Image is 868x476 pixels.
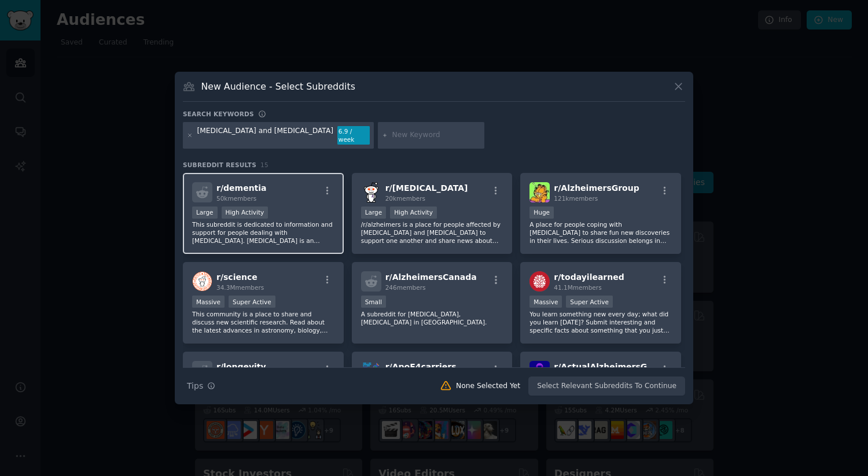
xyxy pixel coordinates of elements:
span: 15 [260,161,269,168]
div: [MEDICAL_DATA] and [MEDICAL_DATA] [197,126,334,145]
span: r/ longevity [216,362,266,371]
img: ActualAlzheimersGroup [529,361,550,381]
span: Tips [187,380,203,392]
span: r/ science [216,272,258,282]
div: Large [192,206,218,219]
div: Super Active [566,296,613,308]
span: r/ dementia [216,183,267,193]
h3: New Audience - Select Subreddits [201,80,355,93]
div: High Activity [390,206,437,219]
div: Massive [529,296,562,308]
div: Large [361,206,387,219]
img: Alzheimers [361,182,381,202]
span: r/ AlzheimersCanada [385,272,477,282]
p: A place for people coping with [MEDICAL_DATA] to share fun new discoveries in their lives. Seriou... [529,220,672,245]
p: /r/alzheimers is a place for people affected by [MEDICAL_DATA] and [MEDICAL_DATA] to support one ... [361,220,503,245]
span: 246 members [385,284,426,291]
span: 34.3M members [216,284,264,291]
span: Subreddit Results [183,161,256,169]
span: r/ todayilearned [554,272,624,282]
span: r/ ApoE4carriers [385,362,457,371]
div: Massive [192,296,225,308]
img: science [192,271,212,291]
div: Huge [529,206,554,219]
img: AlzheimersGroup [529,182,550,202]
span: r/ ActualAlzheimersGroup [554,362,668,371]
p: This community is a place to share and discuss new scientific research. Read about the latest adv... [192,310,334,334]
span: 41.1M members [554,284,601,291]
p: You learn something new every day; what did you learn [DATE]? Submit interesting and specific fac... [529,310,672,334]
p: This subreddit is dedicated to information and support for people dealing with [MEDICAL_DATA]. [M... [192,220,334,245]
p: A subreddit for [MEDICAL_DATA], [MEDICAL_DATA] in [GEOGRAPHIC_DATA]. [361,310,503,326]
div: 6.9 / week [337,126,370,145]
img: todayilearned [529,271,550,291]
span: r/ AlzheimersGroup [554,183,639,193]
div: Small [361,296,386,308]
button: Tips [183,376,219,396]
input: New Keyword [392,130,480,141]
div: Super Active [229,296,275,308]
span: 121k members [554,195,598,202]
img: ApoE4carriers [361,361,381,381]
div: High Activity [222,206,269,219]
span: r/ [MEDICAL_DATA] [385,183,468,193]
h3: Search keywords [183,110,254,118]
span: 20k members [385,195,425,202]
span: 50k members [216,195,256,202]
div: None Selected Yet [456,381,520,392]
